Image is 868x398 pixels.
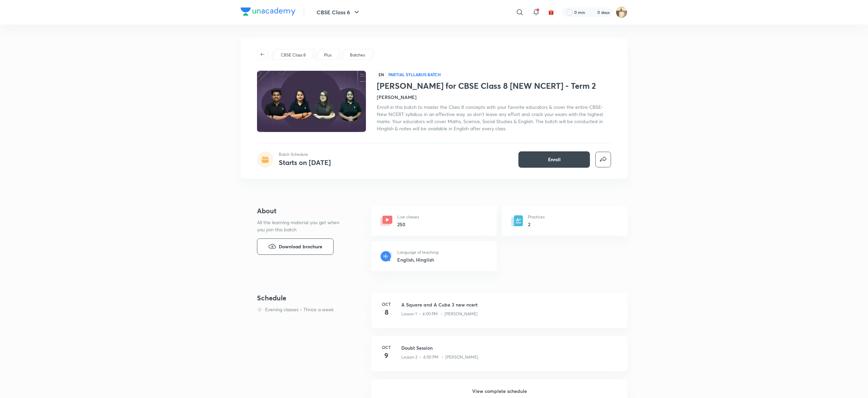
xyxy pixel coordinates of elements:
[401,354,478,360] p: Lesson 2 • 4:00 PM • [PERSON_NAME]
[377,71,386,78] span: EN
[401,301,619,308] h3: A Square and A Cube 3 new ncert
[377,94,417,101] h4: [PERSON_NAME]
[380,301,393,307] h6: Oct
[397,214,419,220] p: Live classes
[397,249,438,255] p: Language of teaching
[397,256,438,263] h6: English, Hinglish
[257,219,345,233] p: All the learning material you get when you join this batch
[528,214,545,220] p: Practices
[528,221,545,228] h6: 2
[371,293,627,336] a: Oct8A Square and A Cube 3 new ncertLesson 1 • 4:00 PM • [PERSON_NAME]
[589,9,596,16] img: streak
[380,344,393,350] h6: Oct
[279,243,322,250] span: Download brochure
[388,72,441,77] p: Partial syllabus Batch
[380,350,393,361] h4: 9
[265,306,334,313] p: Evening classes • Thrice a week
[280,52,307,58] a: CBSE Class 8
[324,52,332,58] p: Plus
[397,221,419,228] h6: 250
[256,70,367,133] img: Thumbnail
[349,52,366,58] a: Batches
[518,151,590,168] button: Enroll
[380,307,393,317] h4: 8
[241,7,295,16] img: Company Logo
[548,9,554,15] img: avatar
[377,104,603,132] span: Enroll in this batch to master the Class 8 concepts with your favorite educators & cover the enti...
[279,151,331,157] p: Batch Schedule
[257,293,366,303] h4: Schedule
[257,238,334,255] button: Download brochure
[257,206,350,216] h4: About
[312,5,365,19] button: CBSE Class 6
[371,336,627,379] a: Oct9Doubt SessionLesson 2 • 4:00 PM • [PERSON_NAME]
[377,81,611,91] h1: [PERSON_NAME] for CBSE Class 8 [NEW NCERT] - Term 2
[548,156,561,163] span: Enroll
[401,311,478,317] p: Lesson 1 • 4:00 PM • [PERSON_NAME]
[546,7,557,18] button: avatar
[279,158,331,167] h4: Starts on [DATE]
[616,6,627,18] img: Chandrakant Deshmukh
[241,7,295,17] a: Company Logo
[350,52,365,58] p: Batches
[401,344,619,351] h3: Doubt Session
[281,52,306,58] p: CBSE Class 8
[323,52,333,58] a: Plus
